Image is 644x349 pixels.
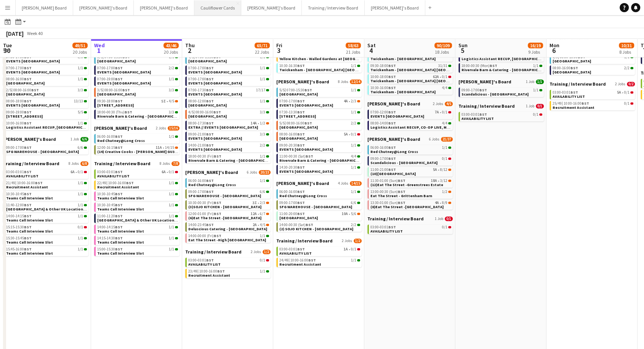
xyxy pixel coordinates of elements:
[536,80,544,84] span: 1/1
[206,132,214,137] span: BST
[188,66,214,70] span: 07:00-17:00
[194,110,195,115] span: |
[624,66,630,70] span: 2/2
[97,138,145,143] span: Red Chutney@Long Cross
[279,99,305,103] span: 07:00-17:00
[370,110,451,114] div: •
[78,110,83,114] span: 5/5
[279,121,286,125] span: 5/5
[490,63,497,68] span: BST
[370,89,436,94] span: Twickenham - Allianz Stadium
[279,114,316,119] span: Millbridge Court GU10 3DJ
[553,91,633,94] div: •
[74,99,83,103] span: 13/13
[279,99,360,103] div: •
[438,64,447,68] span: 31/31
[169,88,174,92] span: 3/3
[297,132,305,137] span: BST
[370,56,436,61] span: Twickenham - Allianz Stadium
[526,80,534,84] span: 1 Job
[553,105,594,110] span: Recruitment Assistant
[169,77,174,81] span: 1/1
[351,64,356,68] span: 1/1
[279,88,360,96] a: 5/5|07:00-15:30BST1/1[GEOGRAPHIC_DATA]
[6,110,87,118] a: 09:00-19:00BST5/5[STREET_ADDRESS]
[97,99,123,103] span: 09:30-18:00
[442,110,447,114] span: 0/1
[97,99,178,103] div: •
[553,91,578,94] span: 03:00-03:01
[97,66,123,70] span: 07:00-17:00
[188,121,269,129] a: 08:00-17:30BST14A•1/2EXTRA // EVENTS [GEOGRAPHIC_DATA]
[279,110,360,118] a: 07:30-13:30BST1/1[STREET_ADDRESS]
[31,88,39,92] span: BST
[297,99,305,104] span: BST
[3,35,88,136] div: [PERSON_NAME]'s Board8 Jobs31/312/5|07:00-15:30BST1/1[GEOGRAPHIC_DATA]07:00-17:00BST6/6EVENTS [GE...
[78,88,83,92] span: 3/3
[97,54,178,63] a: 3/5|07:00-15:30BST1/1[GEOGRAPHIC_DATA]
[433,75,439,79] span: 62A
[125,110,132,115] span: BST
[188,99,269,107] a: 08:00-12:00BST1/1[GEOGRAPHIC_DATA]
[73,0,134,15] button: [PERSON_NAME]'s Board
[6,81,45,86] span: McLaren Technology Centre
[115,99,123,104] span: BST
[97,110,132,114] span: 18:00-00:30 (Thu)
[97,76,178,85] a: 07:00-19:00BST1/1EVENTS [GEOGRAPHIC_DATA]
[367,101,453,107] a: [PERSON_NAME]'s Board2 Jobs4/5
[13,88,39,92] span: 08:00-16:00
[458,79,544,103] div: [PERSON_NAME]'s Board1 Job1/109:00-17:00BST1/1Scandalicious - [GEOGRAPHIC_DATA]
[297,110,305,115] span: BST
[206,121,214,126] span: BST
[6,65,87,74] a: 07:00-17:00BST1/1EVENTS [GEOGRAPHIC_DATA]
[279,125,318,130] span: McLaren Technology Centre
[445,102,453,106] span: 4/5
[260,143,265,147] span: 2/2
[279,147,333,152] span: EVENTS McLaren Technology Centre
[3,136,88,161] div: [PERSON_NAME]'s Board1 Job6/609:00-17:00BST6/6SFG WAREHOUSE - [GEOGRAPHIC_DATA]
[251,121,257,125] span: 14A
[24,65,32,70] span: BST
[260,110,265,114] span: 3/3
[97,110,178,118] a: 18:00-00:30 (Thu)BST3/3Rivervale Barn & Catering - [GEOGRAPHIC_DATA], GU46 7SS
[156,126,166,131] span: 2 Jobs
[134,0,194,15] button: [PERSON_NAME]'s Board
[6,146,32,150] span: 09:00-17:00
[6,54,87,63] a: 07:00-17:00BST6/6EVENTS [GEOGRAPHIC_DATA]
[351,121,356,125] span: 2/2
[188,103,227,108] span: McLaren Technology Centre
[169,135,174,139] span: 1/1
[370,146,396,150] span: 06:00-16:00
[367,101,453,136] div: [PERSON_NAME]'s Board2 Jobs4/507:00-12:00BST7A•0/1EVENTS [GEOGRAPHIC_DATA]08:00-14:00BST4/4Logist...
[304,88,312,92] span: BST
[285,121,286,126] span: |
[388,63,396,68] span: BST
[370,125,458,130] span: Logistics Assistant RECUP, CO-OP LIVE, M11 3DL
[285,88,286,92] span: |
[188,121,269,125] div: •
[188,136,242,141] span: EVENTS McLaren Technology Centre
[370,145,451,154] a: 06:00-16:00BST1/1Red Chutney@Long Cross
[461,88,542,96] a: 09:00-17:00BST1/1Scandalicious - [GEOGRAPHIC_DATA]
[344,99,348,103] span: 4A
[582,101,589,106] span: BST
[188,88,269,96] a: 07:00-17:30BST17/17EVENTS [GEOGRAPHIC_DATA]
[287,88,312,92] span: 07:00-15:30
[188,70,242,75] span: EVENTS McLaren Technology Centre
[188,77,214,81] span: 07:00-17:00
[479,112,487,117] span: BST
[461,64,497,68] span: 18:00-00:30 (Mon)
[388,145,396,150] span: BST
[370,149,418,154] span: Red Chutney@Long Cross
[188,110,269,118] a: 4/5|08:00-16:00BST3/3[GEOGRAPHIC_DATA]
[11,88,13,92] span: |
[24,121,32,126] span: BST
[279,99,360,107] a: 07:00-17:00BST4A•2/3EVENTS [GEOGRAPHIC_DATA]
[3,136,56,142] span: Thomasina's Board
[97,146,123,150] span: 12:00-16:15
[370,121,451,129] a: 08:00-14:00BST4/4Logistics Assistant RECUP, CO-OP LIVE, M11 3DL
[206,143,214,148] span: BST
[553,90,633,99] a: 03:00-03:01BST5A•0/1AVAILABILITY LIST
[97,88,178,96] a: 3/5|08:00-16:00BST3/3[GEOGRAPHIC_DATA]
[276,79,362,84] a: [PERSON_NAME]'s Board8 Jobs12/14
